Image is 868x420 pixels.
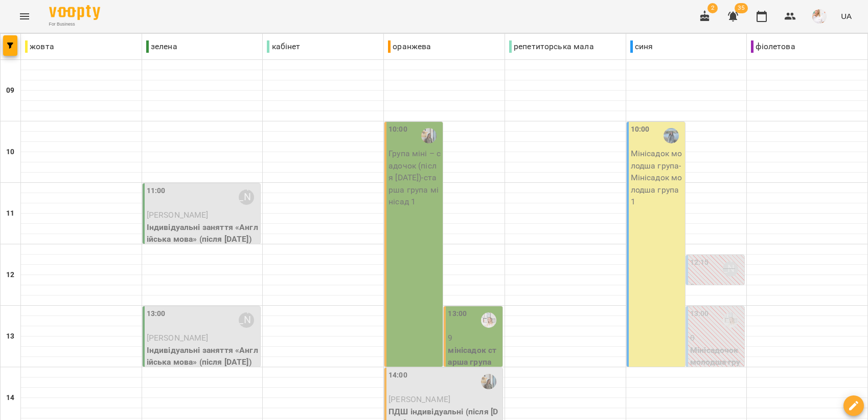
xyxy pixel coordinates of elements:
p: зелена [146,40,177,53]
p: Індивідуальні заняття «Англійська мова» (після [DATE]) [147,221,259,245]
img: Дзядик Наталія [481,312,496,328]
span: [PERSON_NAME] [389,394,450,404]
label: 10:00 [389,124,407,135]
div: Софія Паславська [723,261,738,277]
span: [PERSON_NAME] [147,333,209,343]
p: 0 [690,332,742,344]
label: 13:00 [448,308,467,320]
p: 9 [448,332,500,344]
p: синя [630,40,653,53]
img: Voopty Logo [49,5,100,20]
button: Menu [12,4,37,29]
label: 14:00 [389,370,407,381]
span: 2 [707,3,718,13]
span: [PERSON_NAME] [147,210,209,220]
p: репетиторська мала [509,40,594,53]
p: Мінісадок молодша група - Мінісадок молодша група 1 [631,148,683,208]
p: жовта [25,40,54,53]
label: 13:00 [147,308,166,320]
p: оранжева [388,40,431,53]
img: Німців Ксенія Петрівна [421,128,437,143]
span: 35 [735,3,748,13]
span: For Business [49,21,100,28]
img: Німців Ксенія Петрівна [481,374,496,389]
p: фіолетова [751,40,795,53]
span: UA [841,11,852,22]
img: Гарасим Ольга Богданівна [664,128,679,143]
label: 13:00 [690,308,709,320]
h6: 11 [6,208,14,219]
label: 11:00 [147,185,166,197]
h6: 13 [6,331,14,342]
button: UA [837,7,856,26]
h6: 10 [6,146,14,158]
label: 12:15 [690,257,709,268]
h6: 14 [6,392,14,404]
img: eae1df90f94753cb7588c731c894874c.jpg [812,9,827,24]
div: Софія Паславська [239,312,254,328]
p: 0 [690,281,742,293]
h6: 12 [6,269,14,281]
p: Індивідуальні заняття «Англійська мова» (після [DATE]) [147,344,259,368]
label: 10:00 [631,124,650,135]
p: кабінет [267,40,300,53]
p: Мінісадочок молодша група - прогулянка (Мінісадок молодша група 1) [690,344,742,416]
h6: 09 [6,85,14,96]
img: Дзядик Наталія [723,312,738,328]
div: Софія Паславська [239,190,254,205]
p: Група міні – садочок (після [DATE]) - старша група мінісад 1 [389,148,441,208]
p: мінісадок старша група -прогулянка (старша група мінісад 1) [448,344,500,405]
